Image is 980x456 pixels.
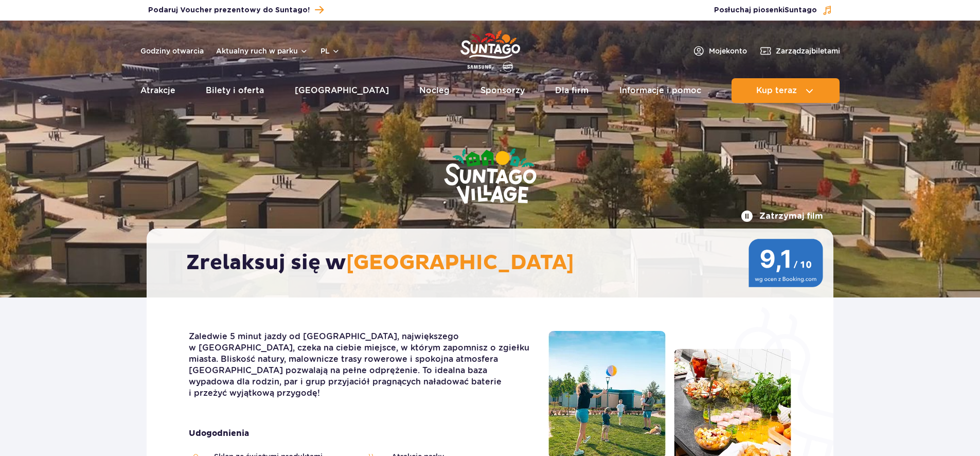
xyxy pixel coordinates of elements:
[140,46,204,56] a: Godziny otwarcia
[741,210,823,222] button: Zatrzymaj film
[346,250,574,276] span: [GEOGRAPHIC_DATA]
[403,108,578,246] img: Suntago Village
[189,331,533,399] p: Zaledwie 5 minut jazdy od [GEOGRAPHIC_DATA], największego w [GEOGRAPHIC_DATA], czeka na ciebie mi...
[460,26,520,73] a: Park of Poland
[714,5,832,15] button: Posłuchaj piosenkiSuntago
[419,78,450,103] a: Nocleg
[756,86,797,95] span: Kup teraz
[189,428,533,439] strong: Udogodnienia
[555,78,589,103] a: Dla firm
[216,47,308,55] button: Aktualny ruch w parku
[320,46,340,56] button: pl
[206,78,264,103] a: Bilety i oferta
[759,45,840,57] a: Zarządzajbiletami
[732,78,840,103] button: Kup teraz
[295,78,389,103] a: [GEOGRAPHIC_DATA]
[776,46,840,56] span: Zarządzaj biletami
[148,5,310,15] span: Podaruj Voucher prezentowy do Suntago!
[186,250,804,276] h2: Zrelaksuj się w
[714,5,817,15] span: Posłuchaj piosenki
[480,78,525,103] a: Sponsorzy
[148,3,324,17] a: Podaruj Voucher prezentowy do Suntago!
[785,7,817,14] span: Suntago
[749,239,823,287] img: 9,1/10 wg ocen z Booking.com
[692,45,747,57] a: Mojekonto
[709,46,747,56] span: Moje konto
[140,78,175,103] a: Atrakcje
[619,78,701,103] a: Informacje i pomoc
